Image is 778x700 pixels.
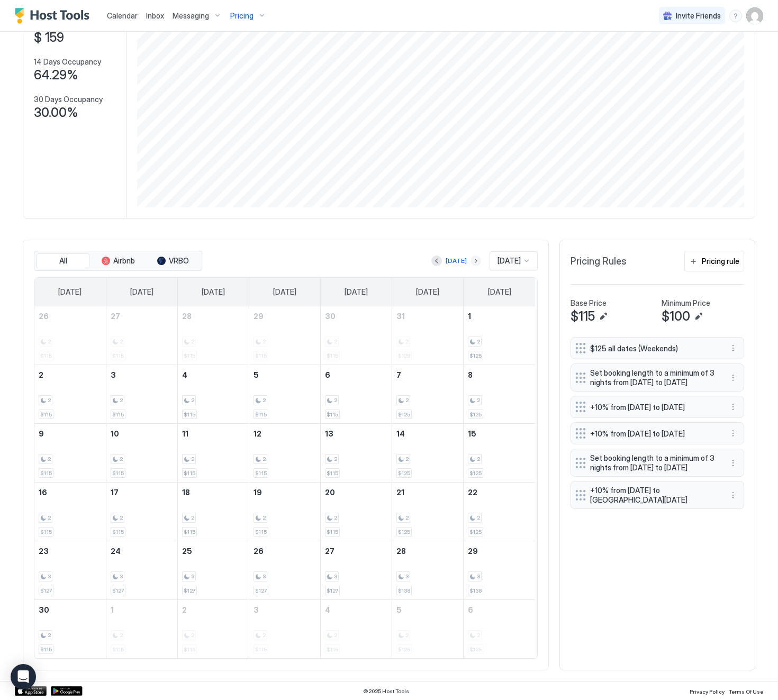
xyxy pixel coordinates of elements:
span: 29 [468,547,478,556]
button: More options [727,401,739,413]
span: $125 [469,411,482,418]
a: November 13, 2025 [321,424,392,443]
span: 21 [396,488,404,497]
span: $127 [40,587,52,594]
span: $125 [469,352,482,359]
span: $127 [184,587,195,594]
td: October 29, 2025 [249,306,320,365]
span: $115 [327,411,338,418]
span: $115 [255,411,267,418]
a: Saturday [477,278,522,306]
button: More options [727,457,739,469]
td: October 30, 2025 [321,306,392,365]
td: November 13, 2025 [321,424,392,483]
span: 22 [468,488,477,497]
span: 2 [334,456,337,462]
div: +10% from [DATE] to [DATE] menu [571,396,744,418]
span: 2 [191,397,194,404]
span: 4 [182,370,187,379]
a: Privacy Policy [690,685,725,696]
td: November 18, 2025 [177,483,249,541]
span: 1 [111,605,114,614]
td: November 1, 2025 [464,306,535,365]
a: November 2, 2025 [34,365,106,385]
div: menu [727,371,739,384]
span: 3 [263,573,266,580]
span: +10% from [DATE] to [DATE] [590,403,716,412]
a: November 5, 2025 [249,365,320,385]
span: [DATE] [273,287,296,297]
span: $100 [662,308,690,324]
td: November 15, 2025 [464,424,535,483]
span: Terms Of Use [729,688,763,695]
span: Inbox [146,11,164,20]
td: December 4, 2025 [321,600,392,659]
span: 2 [48,514,51,521]
span: 30 [39,605,49,614]
td: October 31, 2025 [392,306,464,365]
span: 10 [111,429,119,438]
span: 2 [405,397,409,404]
div: menu [729,10,742,22]
span: 3 [48,573,51,580]
span: Calendar [107,11,138,20]
div: menu [727,457,739,469]
button: Edit [692,310,705,323]
span: $125 [398,470,410,477]
span: 23 [39,547,49,556]
a: Google Play Store [51,686,83,696]
a: Host Tools Logo [15,8,94,24]
span: $125 all dates (Weekends) [590,344,716,353]
span: +10% from [DATE] to [GEOGRAPHIC_DATA][DATE] [590,486,716,504]
a: October 29, 2025 [249,306,320,326]
span: [DATE] [497,256,521,266]
td: November 23, 2025 [34,541,106,600]
a: November 18, 2025 [178,483,249,502]
a: November 17, 2025 [106,483,177,502]
div: Set booking length to a minimum of 3 nights from [DATE] to [DATE] menu [571,449,744,477]
td: November 9, 2025 [34,424,106,483]
span: $115 [327,529,338,535]
td: November 4, 2025 [177,365,249,424]
a: November 14, 2025 [392,424,463,443]
span: 28 [396,547,406,556]
td: November 2, 2025 [34,365,106,424]
div: Set booking length to a minimum of 3 nights from [DATE] to [DATE] menu [571,363,744,392]
div: +10% from [DATE] to [DATE] menu [571,422,744,444]
span: 13 [325,429,333,438]
span: 31 [396,312,405,321]
span: Base Price [571,298,607,308]
span: 2 [120,514,123,521]
span: 2 [334,514,337,521]
span: 2 [39,370,43,379]
span: 6 [468,605,473,614]
span: 27 [325,547,334,556]
a: App Store [15,686,47,696]
span: Privacy Policy [690,688,725,695]
a: December 5, 2025 [392,600,463,620]
span: $115 [40,646,52,653]
div: menu [727,427,739,440]
span: © 2025 Host Tools [363,688,409,695]
span: 2 [48,632,51,639]
span: 5 [396,605,402,614]
span: 2 [477,514,480,521]
a: Terms Of Use [729,685,763,696]
td: November 17, 2025 [106,483,177,541]
span: $115 [184,470,195,477]
span: 2 [477,397,480,404]
span: 2 [263,397,266,404]
span: 20 [325,488,335,497]
span: 14 Days Occupancy [34,57,101,67]
span: 2 [263,514,266,521]
span: 2 [48,456,51,462]
span: 4 [325,605,330,614]
a: November 25, 2025 [178,541,249,561]
a: November 9, 2025 [34,424,106,443]
span: 24 [111,547,121,556]
button: More options [727,489,739,502]
td: November 27, 2025 [321,541,392,600]
div: menu [727,342,739,354]
span: 3 [334,573,337,580]
a: Monday [120,278,164,306]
